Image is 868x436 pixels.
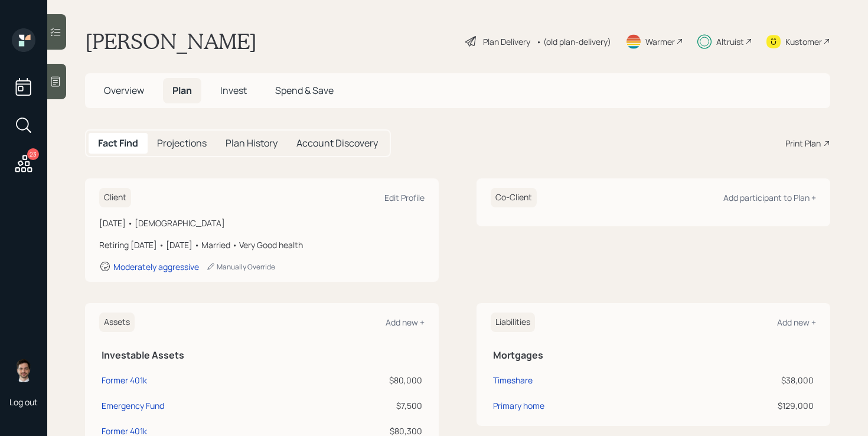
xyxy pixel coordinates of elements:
h5: Investable Assets [102,350,422,361]
h6: Co-Client [491,188,537,207]
h5: Plan History [226,138,278,149]
div: $129,000 [681,399,814,412]
div: Plan Delivery [483,35,530,48]
div: Emergency Fund [102,399,164,412]
div: • (old plan-delivery) [536,35,611,48]
h6: Assets [99,313,135,332]
h1: [PERSON_NAME] [85,28,257,54]
h6: Liabilities [491,313,535,332]
div: [DATE] • [DEMOGRAPHIC_DATA] [99,217,425,229]
span: Overview [104,84,144,97]
span: Plan [172,84,192,97]
div: Timeshare [493,374,533,386]
span: Spend & Save [275,84,334,97]
h5: Mortgages [493,350,814,361]
div: Former 401k [102,374,147,386]
span: Invest [220,84,247,97]
div: Add new + [386,317,425,328]
div: Moderately aggressive [113,261,199,272]
div: Warmer [645,35,675,48]
div: Add participant to Plan + [723,192,816,203]
div: Print Plan [785,137,821,149]
div: Edit Profile [384,192,425,203]
h6: Client [99,188,131,207]
div: $7,500 [312,399,422,412]
div: Manually Override [206,262,275,272]
div: Altruist [716,35,744,48]
div: Primary home [493,399,544,412]
div: $38,000 [681,374,814,386]
img: jonah-coleman-headshot.png [12,359,35,382]
div: Retiring [DATE] • [DATE] • Married • Very Good health [99,239,425,251]
h5: Projections [157,138,207,149]
h5: Account Discovery [296,138,378,149]
div: $80,000 [312,374,422,386]
div: 23 [27,148,39,160]
div: Kustomer [785,35,822,48]
div: Add new + [777,317,816,328]
div: Log out [9,396,38,408]
h5: Fact Find [98,138,138,149]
